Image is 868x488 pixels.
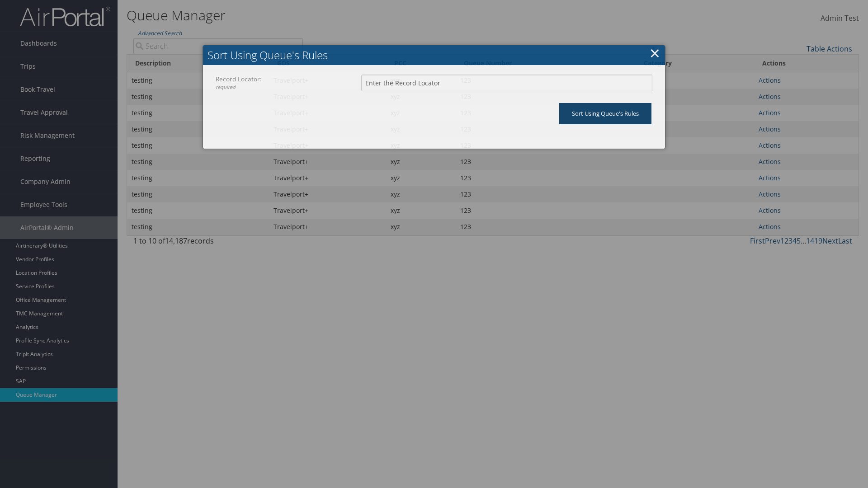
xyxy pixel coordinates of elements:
h2: Sort Using Queue's Rules [203,45,665,65]
input: Sort Using Queue's Rules [559,103,651,124]
label: Record Locator: [216,75,361,91]
input: Enter the Record Locator [361,75,652,91]
a: × [650,44,660,62]
div: required [216,84,361,91]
